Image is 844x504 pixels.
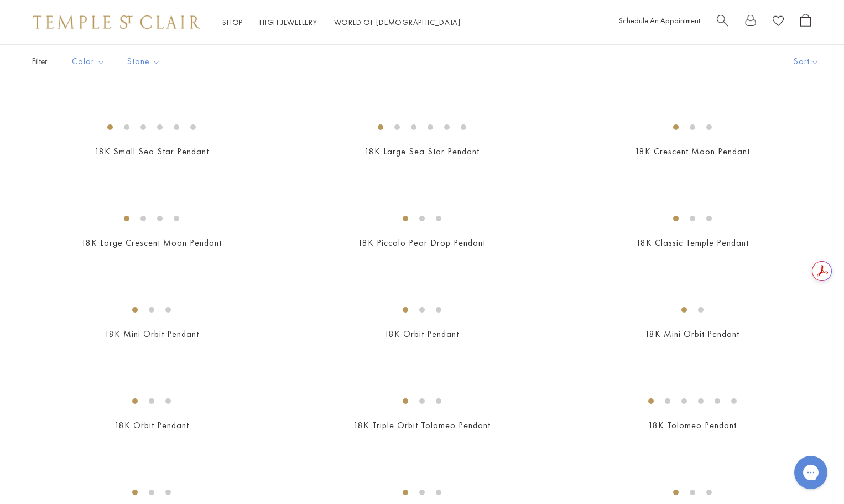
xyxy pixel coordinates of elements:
a: 18K Tolomeo Pendant [648,419,737,431]
a: ShopShop [222,17,243,27]
a: 18K Mini Orbit Pendant [645,328,739,340]
nav: Main navigation [222,15,461,29]
a: 18K Large Crescent Moon Pendant [81,237,222,248]
span: Color [66,55,113,69]
a: 18K Small Sea Star Pendant [95,146,209,157]
a: View Wishlist [773,14,784,31]
a: 18K Classic Temple Pendant [636,237,749,248]
a: Search [717,14,728,31]
a: 18K Crescent Moon Pendant [635,146,750,157]
a: 18K Orbit Pendant [114,419,189,431]
a: World of [DEMOGRAPHIC_DATA]World of [DEMOGRAPHIC_DATA] [334,17,461,27]
a: High JewelleryHigh Jewellery [259,17,317,27]
a: 18K Piccolo Pear Drop Pendant [358,237,486,248]
a: 18K Mini Orbit Pendant [105,328,199,340]
span: Stone [122,55,169,69]
img: Temple St. Clair [33,15,200,29]
a: Schedule An Appointment [619,15,700,25]
a: 18K Orbit Pendant [384,328,459,340]
a: Open Shopping Bag [800,14,811,31]
iframe: Gorgias live chat messenger [789,452,833,493]
button: Color [64,49,113,74]
button: Show sort by [769,45,844,79]
button: Stone [119,49,169,74]
a: 18K Triple Orbit Tolomeo Pendant [353,419,491,431]
a: 18K Large Sea Star Pendant [364,146,480,157]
